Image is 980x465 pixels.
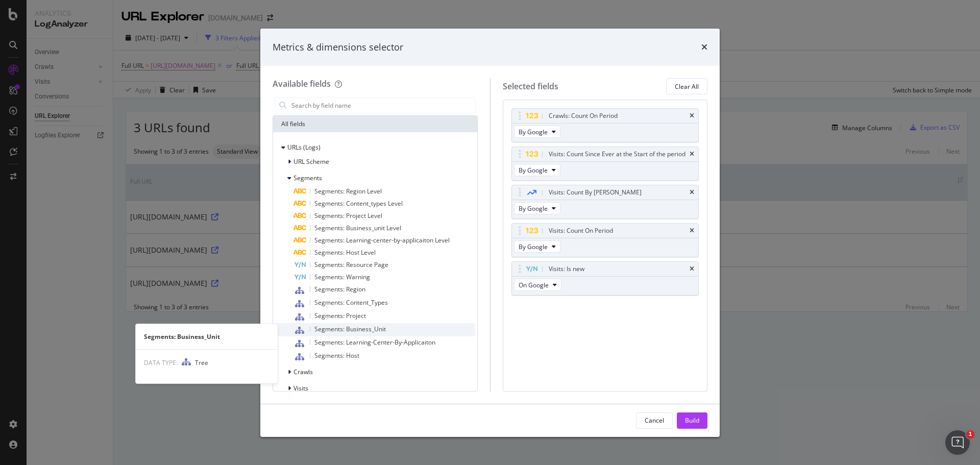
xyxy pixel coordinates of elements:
div: Metrics & dimensions selector [273,41,403,54]
span: Segments: Region [314,285,365,293]
button: By Google [514,164,560,176]
div: All fields [273,116,477,132]
div: Visits: Count Since Ever at the Start of the periodtimesBy Google [511,146,699,181]
div: Segments: Business_Unit [136,332,278,341]
div: Available fields [273,78,331,89]
div: times [690,228,694,234]
div: Clear All [675,82,699,91]
div: Visits: Count On PeriodtimesBy Google [511,223,699,257]
div: Visits: Count Since Ever at the Start of the period [549,149,685,159]
span: URL Scheme [293,157,329,166]
div: times [701,41,707,54]
div: times [690,266,694,272]
span: Segments: Warning [314,273,370,281]
span: Segments: Region Level [314,187,382,195]
div: times [690,113,694,119]
div: Crawls: Count On PeriodtimesBy Google [511,108,699,142]
button: Cancel [636,412,673,429]
span: Segments: Business_unit Level [314,224,401,232]
div: Visits: Is newtimesOn Google [511,261,699,296]
span: Crawls [293,368,313,376]
span: By Google [519,204,548,213]
div: Selected fields [503,81,558,92]
div: Visits: Is new [549,264,584,274]
span: Segments: Resource Page [314,260,388,269]
div: times [690,151,694,157]
span: Segments [293,174,322,182]
span: Segments: Business_Unit [314,325,386,333]
span: On Google [519,281,549,289]
span: Segments: Host [314,351,359,360]
input: Search by field name [290,97,475,113]
iframe: Intercom live chat [945,430,970,455]
span: Segments: Learning-Center-By-Applicaiton [314,338,435,347]
div: Visits: Count On Period [549,226,613,236]
div: Cancel [645,416,664,425]
div: Crawls: Count On Period [549,111,618,121]
div: modal [260,29,720,437]
span: Segments: Project [314,311,366,320]
span: Segments: Host Level [314,248,376,257]
span: By Google [519,128,548,136]
span: By Google [519,166,548,175]
div: Visits: Count By [PERSON_NAME] [549,187,642,198]
button: On Google [514,279,561,291]
span: By Google [519,242,548,251]
span: Segments: Content_types Level [314,199,403,208]
div: Build [685,416,699,425]
span: Visits [293,384,308,393]
span: Segments: Content_Types [314,298,388,307]
button: By Google [514,240,560,253]
button: Clear All [666,78,707,94]
span: 1 [966,430,974,438]
div: times [690,189,694,195]
span: Segments: Learning-center-by-applicaiton Level [314,236,450,244]
button: By Google [514,202,560,214]
span: URLs (Logs) [287,143,321,152]
div: Visits: Count By [PERSON_NAME]timesBy Google [511,185,699,219]
button: By Google [514,126,560,138]
span: Segments: Project Level [314,211,382,220]
button: Build [677,412,707,429]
